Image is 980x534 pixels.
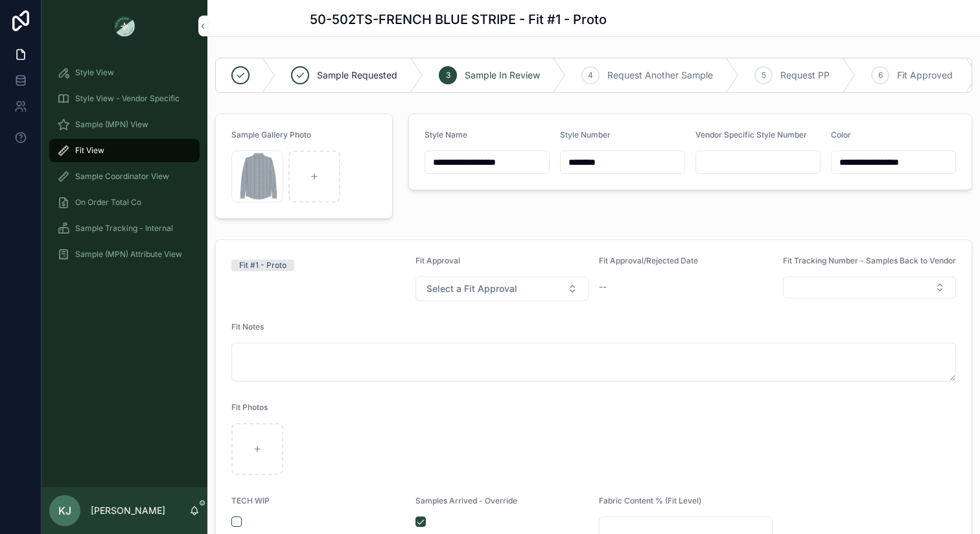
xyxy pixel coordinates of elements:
[465,69,540,82] span: Sample In Review
[231,402,268,412] span: Fit Photos
[239,260,286,271] div: Fit #1 - Proto
[426,282,517,295] span: Select a Fit Approval
[75,249,182,260] span: Sample (MPN) Attribute View
[317,69,397,82] span: Sample Requested
[695,130,807,140] span: Vendor Specific Style Number
[415,256,460,265] span: Fit Approval
[231,322,264,332] span: Fit Notes
[75,93,180,104] span: Style View - Vendor Specific
[75,171,169,182] span: Sample Coordinator View
[607,69,713,82] span: Request Another Sample
[91,504,165,517] p: [PERSON_NAME]
[446,70,450,80] span: 3
[49,113,200,136] a: Sample (MPN) View
[49,61,200,84] a: Style View
[897,69,953,82] span: Fit Approved
[49,165,200,188] a: Sample Coordinator View
[49,243,200,266] a: Sample (MPN) Attribute View
[599,256,698,265] span: Fit Approval/Rejected Date
[878,70,883,80] span: 6
[762,70,766,80] span: 5
[560,130,611,140] span: Style Number
[75,119,148,130] span: Sample (MPN) View
[49,87,200,110] a: Style View - Vendor Specific
[41,52,207,283] div: scrollable content
[425,130,467,140] span: Style Name
[783,256,956,265] span: Fit Tracking Number - Samples Back to Vendor
[114,16,135,36] img: App logo
[310,10,607,29] h1: 50-502TS-FRENCH BLUE STRIPE - Fit #1 - Proto
[599,280,607,293] span: --
[231,130,311,140] span: Sample Gallery Photo
[75,145,104,156] span: Fit View
[49,139,200,162] a: Fit View
[75,67,114,78] span: Style View
[49,217,200,240] a: Sample Tracking - Internal
[783,276,957,298] button: Select Button
[231,496,270,505] span: TECH WIP
[75,197,141,208] span: On Order Total Co
[49,191,200,214] a: On Order Total Co
[780,69,830,82] span: Request PP
[831,130,851,140] span: Color
[58,503,71,518] span: KJ
[599,496,701,505] span: Fabric Content % (Fit Level)
[588,70,593,80] span: 4
[415,496,517,505] span: Samples Arrived - Override
[415,276,589,301] button: Select Button
[75,223,173,234] span: Sample Tracking - Internal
